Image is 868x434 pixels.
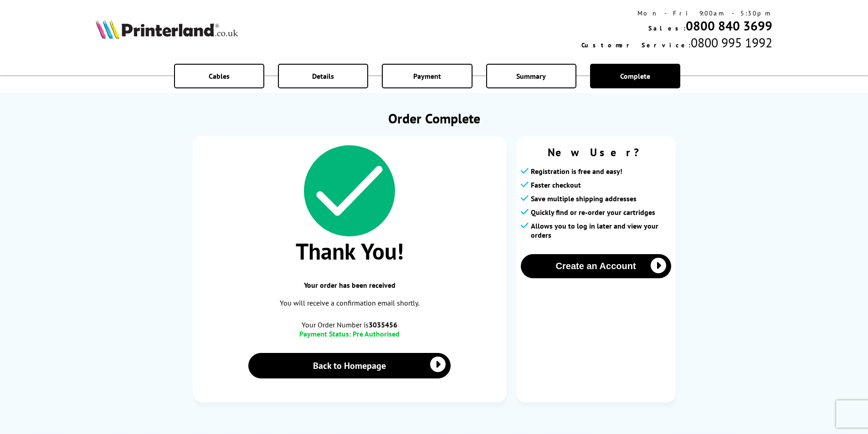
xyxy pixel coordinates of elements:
span: Complete [620,71,650,81]
p: You will receive a confirmation email shortly. [202,297,498,309]
span: Your order has been received [202,281,498,290]
img: Printerland Logo [96,19,238,39]
a: 0800 840 3699 [686,17,772,34]
button: Create an Account [521,254,671,278]
span: Save multiple shipping addresses [531,194,637,203]
span: Sales: [648,24,686,32]
a: Back to Homepage [248,353,451,378]
span: Pre Authorised [353,329,400,338]
span: Customer Service: [581,41,691,49]
span: Summary [516,71,546,81]
b: 3035456 [369,320,397,329]
span: Faster checkout [531,180,581,189]
span: Payment [413,71,441,81]
span: Cables [209,71,230,81]
span: Thank You! [202,236,498,266]
span: New User? [521,145,671,159]
h1: Order Complete [193,109,676,127]
span: Details [312,71,334,81]
span: Registration is free and easy! [531,167,622,176]
span: Payment Status: [299,329,351,338]
span: 0800 995 1992 [691,34,772,51]
span: Quickly find or re-order your cartridges [531,208,655,217]
span: Allows you to log in later and view your orders [531,221,671,240]
div: Mon - Fri 9:00am - 5:30pm [581,9,772,17]
span: Your Order Number is [202,320,498,329]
